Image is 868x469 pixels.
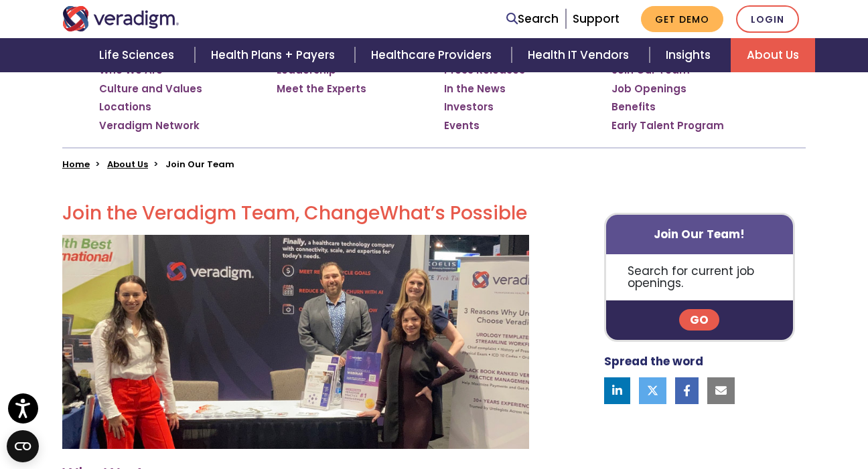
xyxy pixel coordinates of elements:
[444,64,525,77] a: Press Releases
[277,82,366,96] a: Meet the Experts
[654,226,745,242] strong: Join Our Team!
[736,5,799,33] a: Login
[679,309,719,331] a: Go
[611,82,686,96] a: Job Openings
[99,119,200,132] a: Veradigm Network
[277,64,336,77] a: Leadership
[611,100,656,114] a: Benefits
[7,430,39,462] button: Open CMP widget
[99,82,202,96] a: Culture and Values
[606,254,793,300] p: Search for current job openings.
[573,11,620,27] a: Support
[380,200,527,226] span: What’s Possible
[444,100,494,114] a: Investors
[506,10,559,28] a: Search
[99,100,151,114] a: Locations
[512,38,649,72] a: Health IT Vendors
[62,158,90,171] a: Home
[99,64,163,77] a: Who We Are
[355,38,512,72] a: Healthcare Providers
[604,353,703,369] strong: Spread the word
[641,6,723,32] a: Get Demo
[611,64,690,77] a: Join Our Team
[83,38,194,72] a: Life Sciences
[611,119,724,132] a: Early Talent Program
[62,202,529,225] h2: Join the Veradigm Team, Change
[731,38,815,72] a: About Us
[444,119,480,132] a: Events
[62,6,179,31] img: Veradigm logo
[650,38,731,72] a: Insights
[107,158,148,171] a: About Us
[195,38,355,72] a: Health Plans + Payers
[444,82,506,96] a: In the News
